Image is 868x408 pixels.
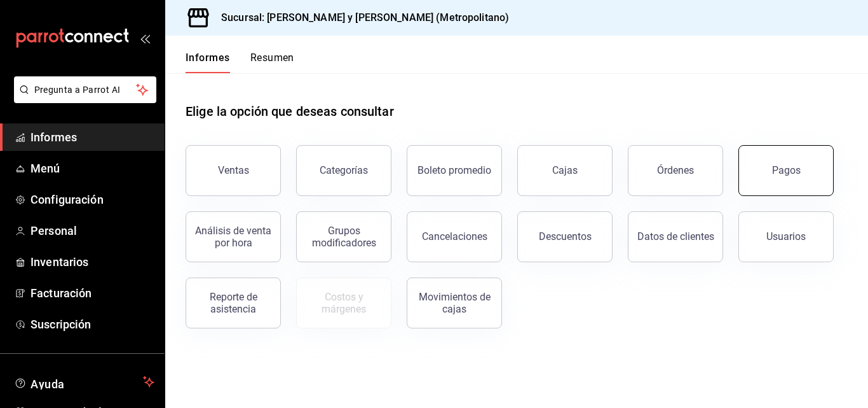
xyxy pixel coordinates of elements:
[539,230,592,243] font: Descuentos
[31,286,92,300] font: Facturación
[517,145,613,196] a: Cajas
[31,255,88,269] font: Inventarios
[637,230,714,243] font: Datos de clientes
[34,85,121,95] font: Pregunta a Parrot AI
[186,51,294,73] div: pestañas de navegación
[738,145,834,196] button: Pagos
[296,211,391,262] button: Grupos modificadores
[31,377,65,391] font: Ayuda
[14,76,156,103] button: Pregunta a Parrot AI
[186,52,230,64] font: Informes
[407,145,502,196] button: Boleto promedio
[419,291,491,315] font: Movimientos de cajas
[31,130,77,144] font: Informes
[186,278,281,328] button: Reporte de asistencia
[195,225,271,249] font: Análisis de venta por hora
[628,211,723,262] button: Datos de clientes
[9,92,156,106] a: Pregunta a Parrot AI
[31,162,60,175] font: Menú
[296,278,391,328] button: Contrata inventarios para ver este informe
[407,278,502,328] button: Movimientos de cajas
[31,193,104,206] font: Configuración
[250,52,294,64] font: Resumen
[186,104,394,119] font: Elige la opción que deseas consultar
[218,164,249,176] font: Ventas
[140,33,150,43] button: abrir_cajón_menú
[31,318,91,331] font: Suscripción
[657,164,694,176] font: Órdenes
[322,291,366,315] font: Costos y márgenes
[31,224,77,237] font: Personal
[628,145,723,196] button: Órdenes
[738,211,834,262] button: Usuarios
[407,211,502,262] button: Cancelaciones
[221,11,509,24] font: Sucursal: [PERSON_NAME] y [PERSON_NAME] (Metropolitano)
[552,164,578,176] font: Cajas
[186,145,281,196] button: Ventas
[312,225,376,249] font: Grupos modificadores
[517,211,613,262] button: Descuentos
[320,164,368,176] font: Categorías
[422,230,487,243] font: Cancelaciones
[772,164,801,176] font: Pagos
[210,291,257,315] font: Reporte de asistencia
[296,145,391,196] button: Categorías
[186,211,281,262] button: Análisis de venta por hora
[417,164,491,176] font: Boleto promedio
[766,230,806,243] font: Usuarios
